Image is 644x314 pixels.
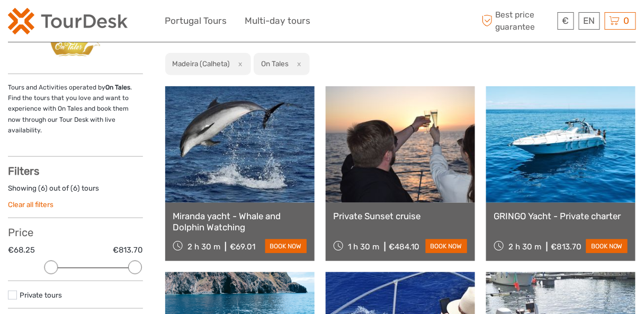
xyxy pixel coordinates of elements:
a: Private tours [20,291,62,299]
a: book now [586,239,628,253]
div: EN [579,12,600,30]
a: GRINGO Yacht - Private charter [494,211,628,221]
span: 2 h 30 m [509,242,542,252]
span: € [562,15,569,26]
span: 0 [622,15,631,26]
a: Private Sunset cruise [334,211,467,221]
a: Clear all filters [8,200,53,209]
span: 1 h 30 m [348,242,380,252]
span: 2 h 30 m [187,242,220,252]
label: 6 [41,183,45,193]
div: €69.01 [230,242,255,252]
a: Multi-day tours [245,13,311,29]
label: €68.25 [8,245,35,256]
p: We're away right now. Please check back later! [15,19,120,27]
p: Tours and Activities operated by . Find the tours that you love and want to experience with On Ta... [8,82,143,136]
h3: Price [8,226,143,239]
a: Miranda yacht - Whale and Dolphin Watching [173,211,307,232]
strong: On Tales [105,84,130,91]
label: 6 [73,183,77,193]
a: book now [265,239,307,253]
a: book now [426,239,467,253]
button: x [231,58,246,69]
button: x [290,58,305,69]
img: 2254-3441b4b5-4e5f-4d00-b396-31f1d84a6ebf_logo_small.png [8,8,128,34]
h2: On Tales [261,59,289,68]
div: €813.70 [551,242,582,252]
label: €813.70 [113,245,143,256]
strong: Filters [8,165,39,177]
span: Best price guarantee [479,9,556,32]
button: Open LiveChat chat widget [122,16,135,29]
h2: Madeira (Calheta) [172,59,230,68]
a: Portugal Tours [165,13,227,29]
div: Showing ( ) out of ( ) tours [8,183,143,200]
div: €484.10 [389,242,420,252]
